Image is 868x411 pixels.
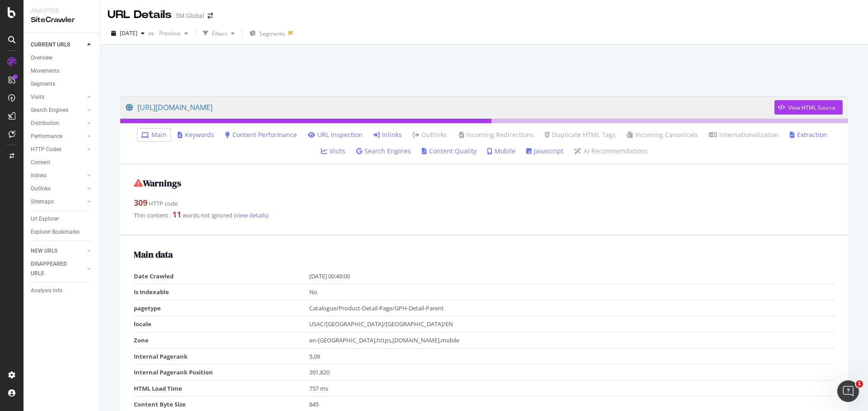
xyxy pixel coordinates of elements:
[31,184,85,194] a: Outlinks
[31,158,50,167] div: Content
[31,53,52,63] div: Overview
[31,197,85,207] a: Sitemaps
[31,79,94,89] a: Segments
[774,100,843,115] button: View HTML Source
[178,130,214,139] a: Keywords
[31,132,62,141] div: Performance
[31,106,68,115] div: Search Engines
[108,7,172,23] div: URL Details
[134,178,835,188] h2: Warnings
[856,380,863,388] span: 1
[373,130,402,139] a: Inlinks
[309,300,835,316] td: Catalogue/Product-Detail-Page/GPH-Detail-Parent
[788,104,835,111] div: View HTML Source
[134,268,309,284] td: Date Crawled
[31,184,51,194] div: Outlinks
[172,209,181,220] strong: 11
[31,171,47,180] div: Inlinks
[246,26,288,41] button: Segments
[31,259,85,278] a: DISAPPEARED URLS
[31,7,93,15] div: Analytics
[413,130,447,139] a: Outlinks
[31,286,62,296] div: Analysis Info
[134,332,309,348] td: Zone
[309,380,835,397] td: 757 ms
[134,249,835,259] h2: Main data
[31,246,57,256] div: NEW URLS
[31,119,85,128] a: Distribution
[31,197,54,207] div: Sitemaps
[31,40,85,50] a: CURRENT URLS
[31,259,76,278] div: DISAPPEARED URLS
[134,300,309,316] td: pagetype
[134,209,835,221] div: Thin content : words not ignored
[309,316,835,332] td: USAC/[GEOGRAPHIC_DATA]/[GEOGRAPHIC_DATA]/EN
[134,365,309,381] td: Internal Pagerank Position
[31,92,44,102] div: Visits
[31,286,94,296] a: Analysis Info
[31,171,85,180] a: Inlinks
[134,348,309,365] td: Internal Pagerank
[141,130,167,139] a: Main
[31,53,94,63] a: Overview
[31,227,94,237] a: Explorer Bookmarks
[259,30,285,37] span: Segments
[175,11,204,20] div: 3M Global
[31,132,85,141] a: Performance
[199,26,238,41] button: Filters
[31,145,85,154] a: HTTP Codes
[31,119,59,128] div: Distribution
[134,284,309,300] td: Is Indexable
[156,26,192,41] button: Previous
[134,380,309,397] td: HTML Load Time
[31,79,55,89] div: Segments
[308,130,363,139] a: URL Inspection
[458,130,534,139] a: Incoming Redirections
[108,26,148,41] button: [DATE]
[574,147,648,156] a: AI Recommendations
[309,268,835,284] td: [DATE] 00:49:00
[837,380,859,402] iframe: Intercom live chat
[31,158,94,167] a: Content
[31,92,85,102] a: Visits
[134,316,309,332] td: locale
[31,214,59,224] div: Url Explorer
[31,15,93,25] div: SiteCrawler
[321,147,345,156] a: Visits
[31,246,85,256] a: NEW URLS
[309,348,835,365] td: 5.09
[526,147,563,156] a: Javascript
[309,284,835,300] td: No
[709,130,779,139] a: Internationalization
[225,130,297,139] a: Content Performance
[31,66,59,76] div: Movements
[487,147,515,156] a: Mobile
[208,13,213,19] div: arrow-right-arrow-left
[126,96,774,119] a: [URL][DOMAIN_NAME]
[31,40,70,50] div: CURRENT URLS
[31,145,61,154] div: HTTP Codes
[134,197,835,209] div: HTTP code
[31,106,85,115] a: Search Engines
[31,227,80,237] div: Explorer Bookmarks
[627,130,698,139] a: Incoming Canonicals
[790,130,827,139] a: Extraction
[545,130,616,139] a: Duplicate HTML Tags
[422,147,476,156] a: Content Quality
[356,147,411,156] a: Search Engines
[309,365,835,381] td: 391,820
[120,29,137,37] span: 2025 Apr. 6th
[156,29,181,37] span: Previous
[232,211,269,219] a: (view details)
[31,214,94,224] a: Url Explorer
[212,30,227,37] div: Filters
[309,332,835,348] td: en-[GEOGRAPHIC_DATA],https,[DOMAIN_NAME],mobile
[31,66,94,76] a: Movements
[134,197,147,208] strong: 309
[148,29,156,37] span: vs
